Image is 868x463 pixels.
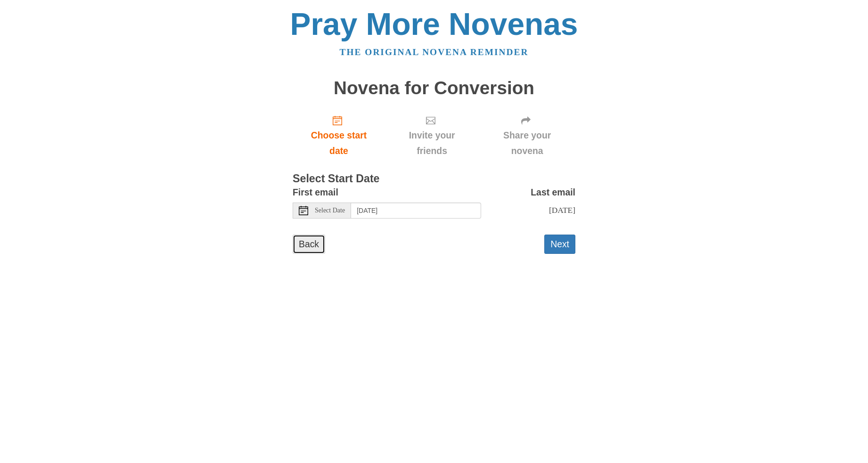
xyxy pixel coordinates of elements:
[293,107,385,163] a: Choose start date
[394,128,469,159] span: Invite your friends
[340,47,529,57] a: The original novena reminder
[488,128,566,159] span: Share your novena
[544,235,575,254] button: Next
[479,107,575,163] div: Click "Next" to confirm your start date first.
[549,205,575,215] span: [DATE]
[293,235,325,254] a: Back
[315,207,345,214] span: Select Date
[290,7,578,41] a: Pray More Novenas
[531,185,575,200] label: Last email
[293,173,575,185] h3: Select Start Date
[293,78,575,98] h1: Novena for Conversion
[293,185,338,200] label: First email
[385,107,479,163] div: Click "Next" to confirm your start date first.
[302,128,376,159] span: Choose start date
